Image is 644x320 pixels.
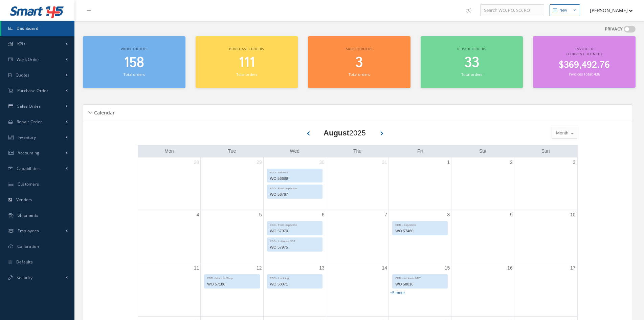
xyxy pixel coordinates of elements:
a: Tuesday [227,147,238,155]
a: Monday [163,147,175,155]
span: Customers [18,181,39,187]
span: Employees [18,228,39,234]
a: Work orders 158 Total orders [83,36,185,88]
span: Sales Order [17,103,41,109]
input: Search WO, PO, SO, RO [480,4,544,17]
div: EDD - Final Inspection [267,221,322,227]
span: 3 [355,53,363,72]
span: Shipments [18,212,39,218]
a: Purchase orders 111 Total orders [196,36,298,88]
div: EDD - Inspection [393,221,447,227]
span: Invoiced [575,46,594,51]
a: August 5, 2025 [258,210,263,220]
td: July 29, 2025 [201,157,263,210]
td: August 10, 2025 [514,210,577,263]
div: WO 57975 [267,243,322,251]
td: August 16, 2025 [451,263,514,317]
span: Calibration [17,243,39,249]
span: Defaults [16,259,33,265]
span: Dashboard [17,25,39,31]
div: WO 56767 [267,191,322,198]
a: Repair orders 33 Total orders [421,36,523,88]
a: Wednesday [288,147,301,155]
a: August 8, 2025 [446,210,451,220]
a: Thursday [352,147,363,155]
td: August 2, 2025 [451,157,514,210]
label: PRIVACY [605,26,623,33]
a: August 2, 2025 [509,157,514,167]
a: August 3, 2025 [572,157,577,167]
a: August 13, 2025 [318,263,326,273]
div: WO 57186 [204,280,259,288]
td: August 12, 2025 [201,263,263,317]
div: WO 56689 [267,175,322,183]
td: August 6, 2025 [263,210,326,263]
a: August 4, 2025 [195,210,200,220]
div: EDD - On Hold [267,169,322,175]
span: Security [17,275,32,280]
a: August 1, 2025 [446,157,451,167]
h5: Calendar [92,108,115,116]
a: August 6, 2025 [320,210,326,220]
span: Purchase Order [17,88,48,93]
div: EDD - In-House NDT [267,238,322,243]
td: August 7, 2025 [326,210,388,263]
span: Accounting [18,150,40,156]
span: 33 [464,53,479,72]
span: Quotes [16,72,30,78]
td: August 14, 2025 [326,263,388,317]
span: 111 [239,53,255,72]
small: Invoices Total: 436 [569,71,600,77]
small: Total orders [236,72,257,77]
a: August 16, 2025 [506,263,514,273]
td: July 28, 2025 [138,157,201,210]
span: KPIs [17,41,25,47]
div: EDD - In-House NDT [393,275,447,280]
span: 158 [124,53,144,72]
small: Total orders [461,72,482,77]
td: August 9, 2025 [451,210,514,263]
a: August 11, 2025 [193,263,201,273]
small: Total orders [124,72,145,77]
span: Vendors [16,197,32,202]
div: WO 58071 [267,280,322,288]
td: July 30, 2025 [263,157,326,210]
td: August 1, 2025 [389,157,451,210]
a: July 31, 2025 [381,157,389,167]
td: August 8, 2025 [389,210,451,263]
a: August 9, 2025 [509,210,514,220]
span: $369,492.76 [559,59,610,72]
span: Capabilities [17,166,40,171]
a: Dashboard [1,21,74,36]
div: New [559,7,567,13]
a: August 17, 2025 [569,263,577,273]
a: August 7, 2025 [383,210,388,220]
span: Purchase orders [229,46,264,51]
button: New [550,4,580,16]
div: EDD - Machine Shop [204,275,259,280]
b: August [324,129,349,137]
a: Sunday [540,147,551,155]
td: August 4, 2025 [138,210,201,263]
a: Saturday [478,147,488,155]
a: Invoiced (Current Month) $369,492.76 Invoices Total: 436 [533,36,636,88]
a: August 12, 2025 [255,263,263,273]
td: July 31, 2025 [326,157,388,210]
td: August 3, 2025 [514,157,577,210]
span: Repair Order [17,119,42,125]
a: August 14, 2025 [381,263,389,273]
a: August 10, 2025 [569,210,577,220]
div: WO 57480 [393,227,447,235]
span: Work orders [121,46,148,51]
a: August 15, 2025 [443,263,451,273]
div: 2025 [324,127,366,138]
a: Show 5 more events [390,291,405,295]
span: Month [554,130,568,136]
td: August 13, 2025 [263,263,326,317]
div: WO 58016 [393,280,447,288]
div: EDD - Final Inspection [267,185,322,191]
td: August 5, 2025 [201,210,263,263]
td: August 17, 2025 [514,263,577,317]
span: Work Order [17,57,40,62]
button: [PERSON_NAME] [583,4,633,17]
